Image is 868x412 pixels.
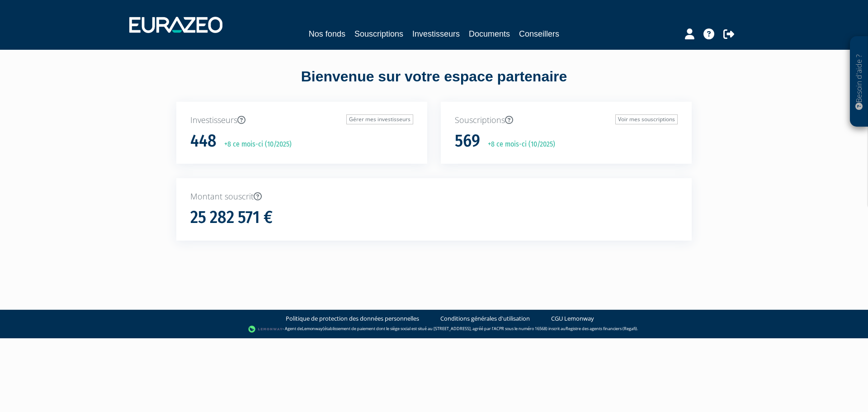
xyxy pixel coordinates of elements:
[551,314,594,323] a: CGU Lemonway
[412,28,460,40] a: Investisseurs
[519,28,559,40] a: Conseillers
[566,326,637,331] a: Registre des agents financiers (Regafi)
[190,114,413,126] p: Investisseurs
[190,191,678,203] p: Montant souscrit
[455,132,480,151] h1: 569
[248,325,283,334] img: logo-lemonway.png
[190,132,217,151] h1: 448
[9,325,859,334] div: - Agent de (établissement de paiement dont le siège social est situé au [STREET_ADDRESS], agréé p...
[440,314,530,323] a: Conditions générales d'utilisation
[354,28,403,40] a: Souscriptions
[170,66,698,102] div: Bienvenue sur votre espace partenaire
[129,17,222,33] img: 1732889491-logotype_eurazeo_blanc_rvb.png
[455,114,678,126] p: Souscriptions
[218,139,292,150] p: +8 ce mois-ci (10/2025)
[469,28,510,40] a: Documents
[286,314,419,323] a: Politique de protection des données personnelles
[481,139,555,150] p: +8 ce mois-ci (10/2025)
[302,326,323,331] a: Lemonway
[615,114,678,124] a: Voir mes souscriptions
[854,41,864,123] p: Besoin d'aide ?
[309,28,345,40] a: Nos fonds
[190,208,273,227] h1: 25 282 571 €
[346,114,413,124] a: Gérer mes investisseurs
